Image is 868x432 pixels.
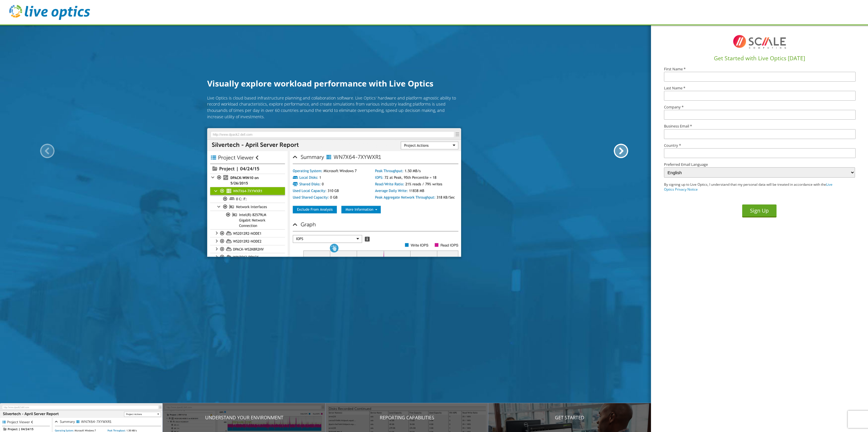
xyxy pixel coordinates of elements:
label: Country * [664,144,855,147]
label: Business Email * [664,124,855,128]
img: live_optics_svg.svg [9,5,90,20]
p: By signing up to Live Optics, I understand that my personal data will be treated in accordance wi... [664,182,836,192]
label: First Name * [664,67,855,71]
p: Understand your environment [163,414,325,421]
p: Reporting Capabilities [325,414,488,421]
img: Introducing Live Optics [207,128,461,257]
button: Sign Up [742,204,777,217]
p: Get Started [488,414,651,421]
h1: Get Started with Live Optics [DATE] [653,54,866,63]
label: Preferred Email Language [664,163,855,166]
label: Company * [664,105,855,109]
img: I8TqFF2VWMAAAAASUVORK5CYII= [731,30,788,53]
label: Last Name * [664,86,855,90]
h1: Visually explore workload performance with Live Optics [207,77,461,89]
p: Live Optics is cloud based infrastructure planning and collaboration software. Live Optics' hardw... [207,95,461,120]
a: Live Optics Privacy Notice [664,182,833,192]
